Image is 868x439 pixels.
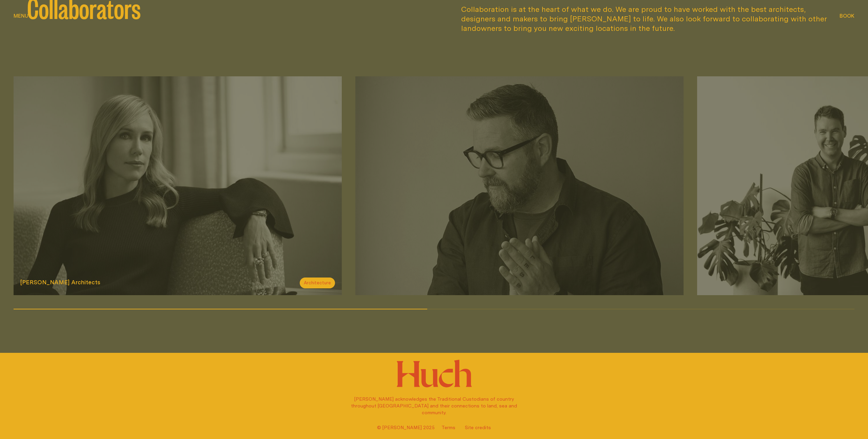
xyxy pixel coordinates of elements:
span: Architecture [300,278,335,288]
span: © [PERSON_NAME] 2025 [377,424,435,431]
p: [PERSON_NAME] acknowledges the Traditional Custodians of country throughout [GEOGRAPHIC_DATA] and... [347,396,521,416]
span: Menu [14,13,28,18]
p: Collaboration is at the heart of what we do. We are proud to have worked with the best architects... [461,4,841,33]
button: show booking tray [840,12,854,20]
h3: [PERSON_NAME] Architects [20,278,100,286]
a: Terms [441,424,455,431]
span: Book [840,13,854,18]
button: show menu [14,12,28,20]
a: Site credits [465,424,491,431]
